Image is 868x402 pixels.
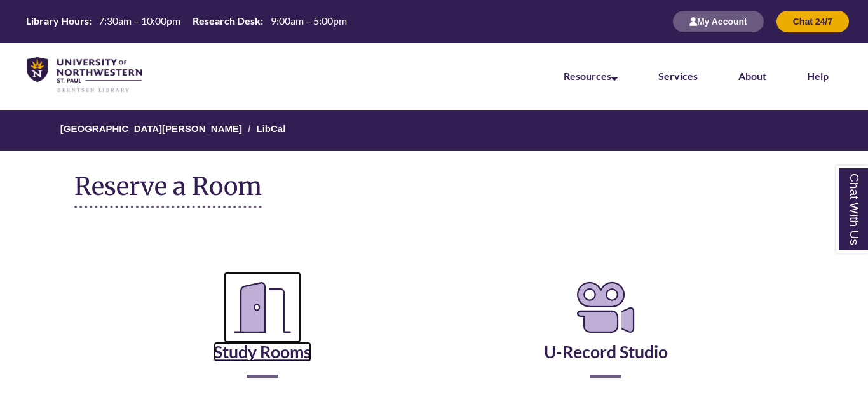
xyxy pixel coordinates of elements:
[776,16,849,27] a: Chat 24/7
[776,11,849,32] button: Chat 24/7
[544,310,668,362] a: U-Record Studio
[738,70,766,82] a: About
[21,14,351,28] table: Hours Today
[807,70,829,82] a: Help
[98,15,180,27] span: 7:30am – 10:00pm
[187,14,265,28] th: Research Desk:
[256,123,285,134] a: LibCal
[271,15,347,27] span: 9:00am – 5:00pm
[60,123,242,134] a: [GEOGRAPHIC_DATA][PERSON_NAME]
[564,70,618,82] a: Resources
[74,173,262,208] h1: Reserve a Room
[673,16,764,27] a: My Account
[658,70,698,82] a: Services
[21,14,351,29] a: Hours Today
[27,57,142,93] img: UNWSP Library Logo
[673,11,764,32] button: My Account
[21,14,93,28] th: Library Hours:
[214,310,311,362] a: Study Rooms
[74,110,793,151] nav: Breadcrumb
